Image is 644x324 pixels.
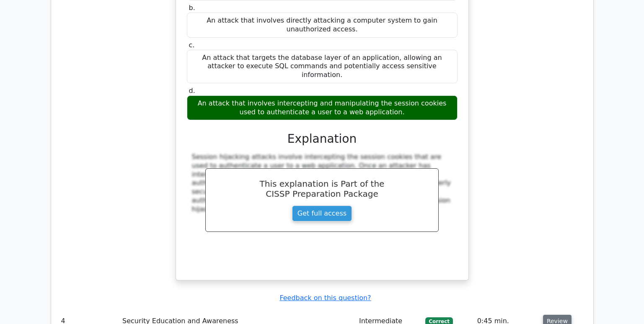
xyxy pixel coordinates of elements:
[192,132,453,146] h3: Explanation
[189,87,195,95] span: d.
[192,153,453,214] div: Session hijacking attacks involve intercepting the session cookies that are used to authenticate ...
[279,294,371,302] a: Feedback on this question?
[189,41,195,49] span: c.
[292,206,352,221] a: Get full access
[187,50,458,83] div: An attack that targets the database layer of an application, allowing an attacker to execute SQL ...
[189,4,195,12] span: b.
[187,13,458,38] div: An attack that involves directly attacking a computer system to gain unauthorized access.
[187,95,458,121] div: An attack that involves intercepting and manipulating the session cookies used to authenticate a ...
